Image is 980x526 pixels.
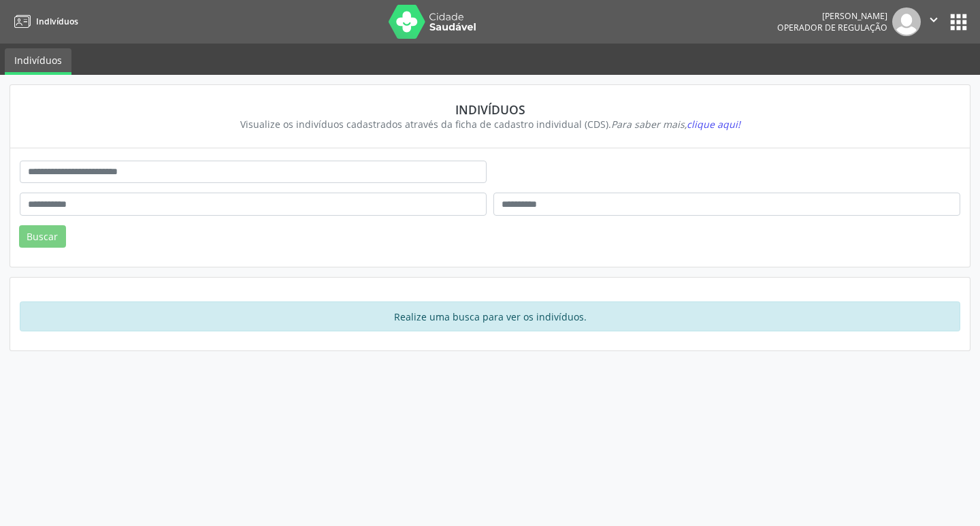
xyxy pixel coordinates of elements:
img: img [892,7,921,36]
div: Realize uma busca para ver os indivíduos. [20,301,960,331]
a: Indivíduos [10,10,78,33]
span: Operador de regulação [777,22,887,33]
i:  [926,12,941,27]
button: Buscar [19,225,66,248]
a: Indivíduos [5,48,71,75]
div: [PERSON_NAME] [777,10,887,22]
span: clique aqui! [687,118,740,131]
button: apps [947,10,970,34]
div: Indivíduos [29,102,951,117]
i: Para saber mais, [611,118,740,131]
button:  [921,7,947,36]
span: Indivíduos [36,16,78,27]
div: Visualize os indivíduos cadastrados através da ficha de cadastro individual (CDS). [29,117,951,131]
